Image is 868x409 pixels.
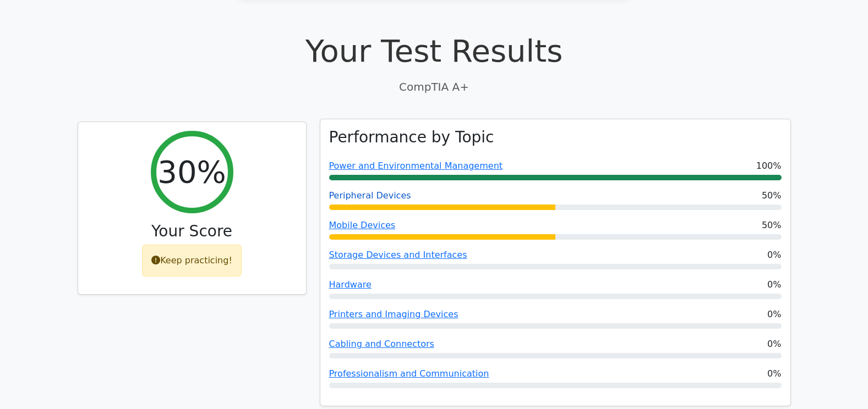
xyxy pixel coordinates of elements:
a: Power and Environmental Management [329,161,503,171]
a: Professionalism and Communication [329,368,489,379]
span: 100% [756,159,782,173]
h1: Your Test Results [78,32,791,69]
a: Storage Devices and Interfaces [329,250,467,260]
a: Peripheral Devices [329,190,411,201]
p: CompTIA A+ [78,79,791,95]
span: 0% [767,338,781,351]
a: Cabling and Connectors [329,339,434,349]
a: Mobile Devices [329,220,396,230]
a: Printers and Imaging Devices [329,309,458,319]
span: 0% [767,308,781,321]
span: 50% [762,189,782,202]
h3: Your Score [87,222,297,241]
div: Keep practicing! [142,245,242,277]
span: 0% [767,367,781,380]
a: Hardware [329,279,372,290]
span: 0% [767,278,781,291]
h2: 30% [157,153,226,190]
span: 0% [767,248,781,262]
span: 50% [762,219,782,232]
h3: Performance by Topic [329,128,494,147]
